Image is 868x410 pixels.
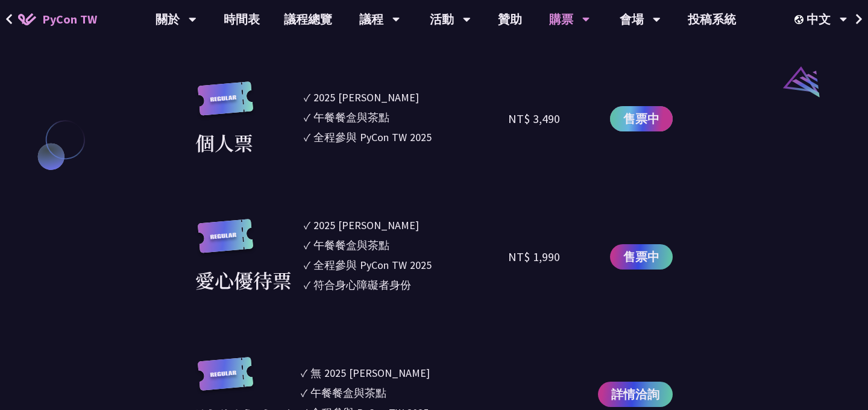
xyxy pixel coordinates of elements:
span: 售票中 [623,248,659,266]
span: 售票中 [623,110,659,128]
div: 全程參與 PyCon TW 2025 [313,129,432,145]
img: Locale Icon [794,15,807,24]
div: 全程參與 PyCon TW 2025 [313,257,432,273]
li: ✓ [304,129,508,145]
li: ✓ [304,257,508,273]
div: 午餐餐盒與茶點 [313,109,389,125]
div: NT$ 3,490 [508,110,560,128]
img: Home icon of PyCon TW 2025 [18,13,36,25]
li: ✓ [304,277,508,293]
li: ✓ [304,237,508,253]
a: 售票中 [610,106,673,131]
div: 符合身心障礙者身份 [313,277,411,293]
span: PyCon TW [42,10,97,28]
li: ✓ [304,89,508,106]
li: ✓ [304,217,508,233]
li: ✓ [301,365,499,381]
a: 詳情洽詢 [598,382,673,407]
img: regular.8f272d9.svg [195,357,256,403]
div: NT$ 1,990 [508,248,560,266]
div: 午餐餐盒與茶點 [313,237,389,253]
div: 2025 [PERSON_NAME] [313,217,419,233]
div: 愛心優待票 [195,265,292,294]
div: 午餐餐盒與茶點 [310,385,386,401]
li: ✓ [301,385,499,401]
div: 無 2025 [PERSON_NAME] [310,365,430,381]
img: regular.8f272d9.svg [195,219,256,265]
a: PyCon TW [6,4,109,34]
span: 詳情洽詢 [611,385,659,403]
img: regular.8f272d9.svg [195,81,256,128]
li: ✓ [304,109,508,125]
a: 售票中 [610,244,673,270]
div: 個人票 [195,128,253,157]
div: 2025 [PERSON_NAME] [313,89,419,106]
